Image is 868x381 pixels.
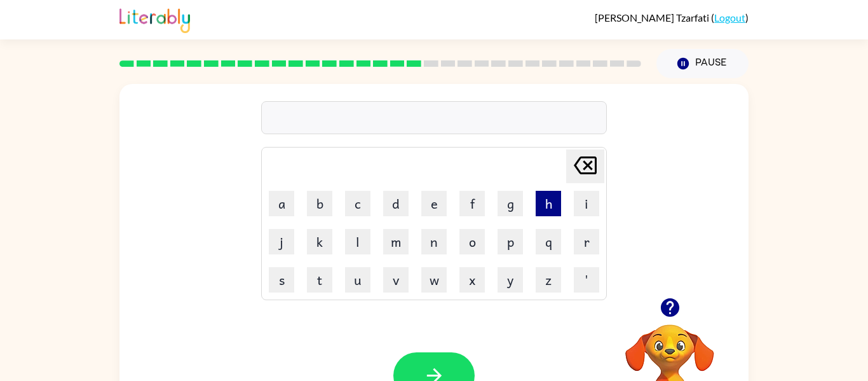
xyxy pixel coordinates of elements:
[536,191,561,216] button: h
[269,267,294,293] button: s
[421,229,447,254] button: n
[574,191,599,216] button: i
[574,267,599,293] button: '
[714,11,745,24] a: Logout
[383,191,409,216] button: d
[459,229,485,254] button: o
[498,229,523,254] button: p
[307,229,332,254] button: k
[574,229,599,254] button: r
[536,267,561,293] button: z
[421,267,447,293] button: w
[383,267,409,293] button: v
[498,191,523,216] button: g
[345,191,370,216] button: c
[307,267,332,293] button: t
[459,267,485,293] button: x
[119,5,190,33] img: Literably
[345,229,370,254] button: l
[269,229,294,254] button: j
[656,49,749,78] button: Pause
[498,267,523,293] button: y
[383,229,409,254] button: m
[345,267,370,293] button: u
[269,191,294,216] button: a
[421,191,447,216] button: e
[595,11,711,24] span: [PERSON_NAME] Tzarfati
[595,11,749,24] div: ( )
[536,229,561,254] button: q
[459,191,485,216] button: f
[307,191,332,216] button: b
